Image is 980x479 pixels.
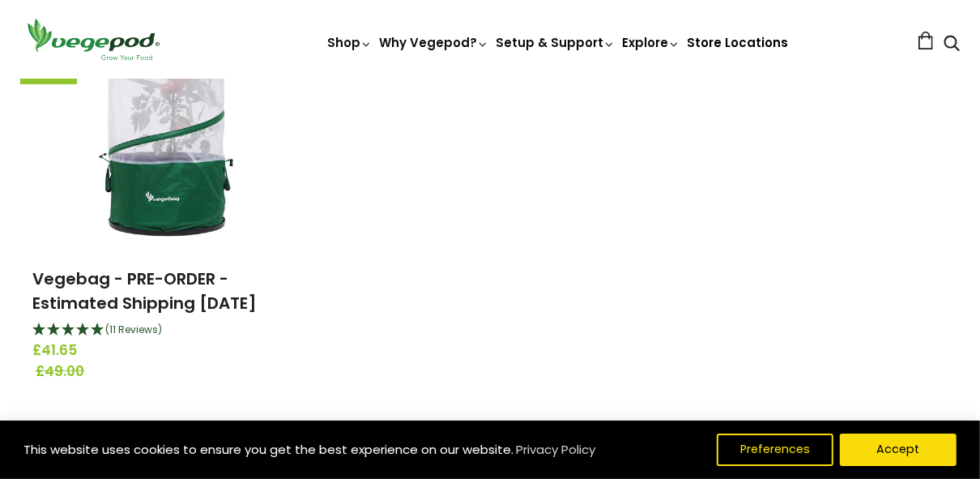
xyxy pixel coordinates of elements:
[32,320,304,341] div: 4.91 Stars - 11 Reviews
[717,434,833,466] button: Preferences
[379,34,489,51] a: Why Vegepod?
[496,34,616,51] a: Setup & Support
[67,46,270,249] img: Vegebag - PRE-ORDER - Estimated Shipping September 15th
[327,34,373,51] a: Shop
[622,34,680,51] a: Explore
[687,34,788,51] a: Store Locations
[20,16,166,62] img: Vegepod
[23,441,513,458] span: This website uses cookies to ensure you get the best experience on our website.
[36,361,307,383] span: £49.00
[32,267,257,314] a: Vegebag - PRE-ORDER - Estimated Shipping [DATE]
[944,36,960,53] a: Search
[513,435,598,464] a: Privacy Policy (opens in a new tab)
[32,340,304,361] span: £41.65
[105,323,162,336] span: 4.91 Stars - 11 Reviews
[840,434,957,466] button: Accept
